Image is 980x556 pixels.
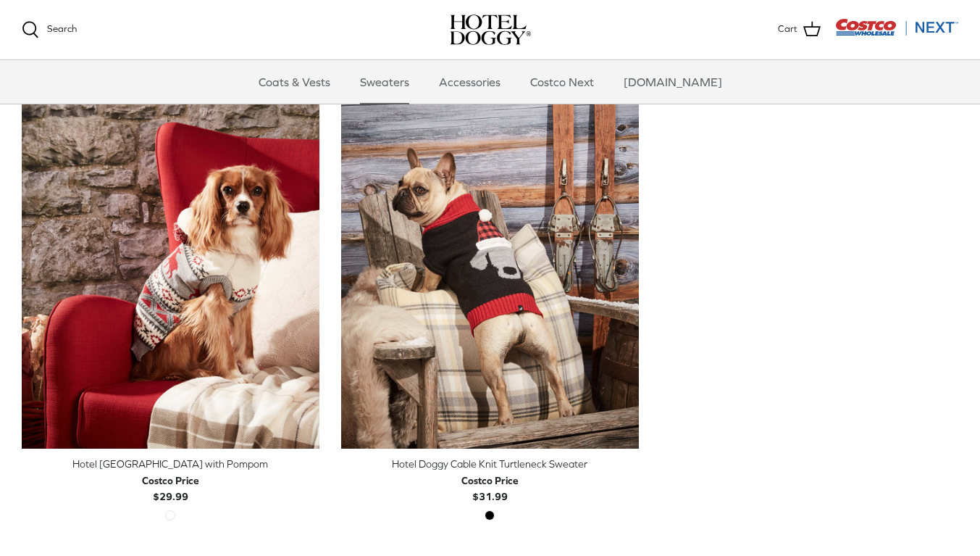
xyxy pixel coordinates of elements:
[461,473,519,502] b: $31.99
[517,60,607,104] a: Costco Next
[341,77,639,449] a: Hotel Doggy Cable Knit Turtleneck Sweater
[426,60,514,104] a: Accessories
[341,456,639,505] a: Hotel Doggy Cable Knit Turtleneck Sweater Costco Price$31.99
[778,20,821,39] a: Cart
[611,60,735,104] a: [DOMAIN_NAME]
[778,22,797,37] span: Cart
[47,23,77,34] span: Search
[22,77,319,449] a: Hotel Doggy Fair Isle Sweater with Pompom
[22,456,319,472] div: Hotel [GEOGRAPHIC_DATA] with Pompom
[142,473,199,502] b: $29.99
[835,18,958,36] img: Costco Next
[461,473,519,489] div: Costco Price
[142,473,199,489] div: Costco Price
[22,456,319,505] a: Hotel [GEOGRAPHIC_DATA] with Pompom Costco Price$29.99
[22,21,77,38] a: Search
[246,60,343,104] a: Coats & Vests
[341,456,639,472] div: Hotel Doggy Cable Knit Turtleneck Sweater
[450,14,531,45] a: hoteldoggy.com hoteldoggycom
[835,28,958,38] a: Visit Costco Next
[450,14,531,45] img: hoteldoggycom
[347,60,422,104] a: Sweaters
